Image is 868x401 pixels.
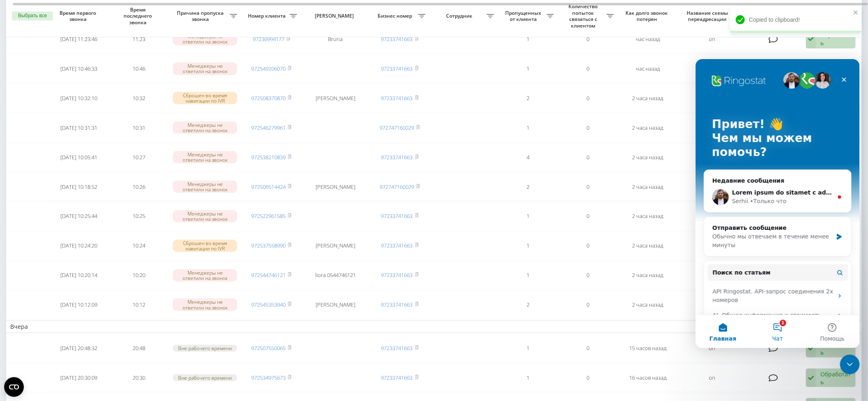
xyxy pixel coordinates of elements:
a: 972747160029 [380,183,414,190]
td: 2 [498,291,558,319]
td: on [678,84,747,112]
a: 97233741663 [381,344,413,352]
a: 972538210839 [251,154,286,161]
td: on [678,202,747,230]
td: [PERSON_NAME] [301,173,370,201]
div: Менеджеры не ответили на звонок [173,210,237,222]
a: 97233741663 [381,301,413,308]
td: 0 [558,261,618,289]
td: [DATE] 20:48:32 [49,335,109,362]
td: [DATE] 11:23:46 [49,25,109,53]
td: 1 [498,202,558,230]
td: 0 [558,232,618,260]
button: Выбрать все [12,11,53,21]
a: 972522961585 [251,212,286,220]
div: Менеджеры не ответили на звонок [173,298,237,311]
td: 1 [498,25,558,53]
div: Сброшен во время навигации по IVR [173,240,237,252]
td: 2 [498,173,558,201]
span: Причина пропуска звонка [173,10,230,23]
td: [DATE] 10:12:09 [49,291,109,319]
a: 972747160029 [380,124,414,131]
span: Количество попыток связаться с клиентом [562,3,607,29]
td: 10:32 [109,84,169,112]
a: 97233741663 [381,271,413,279]
td: [DATE] 10:46:33 [49,55,109,82]
a: 97233741663 [381,242,413,249]
td: on [678,232,747,260]
td: on [678,25,747,53]
a: 972537558990 [251,242,286,249]
td: 10:27 [109,143,169,171]
div: Вне рабочего времени [173,374,237,381]
span: Бизнес номер [374,13,418,19]
td: час назад [618,55,678,82]
a: 972546279961 [251,124,286,131]
td: [DATE] 20:30:09 [49,364,109,392]
td: 1 [498,232,558,260]
div: Copied to clipboard! [730,7,861,33]
td: on [678,55,747,82]
td: 10:46 [109,55,169,82]
td: [PERSON_NAME] [301,84,370,112]
a: 97233741663 [381,94,413,102]
td: [PERSON_NAME] [301,232,370,260]
td: 0 [558,114,618,142]
td: 2 часа назад [618,143,678,171]
td: 2 часа назад [618,261,678,289]
a: 972545353940 [251,301,286,308]
a: 972544746121 [251,271,286,279]
td: on [678,335,747,362]
td: [DATE] 10:31:31 [49,114,109,142]
span: Время первого звонка [56,10,102,23]
td: 1 [498,55,558,82]
td: [DATE] 10:20:14 [49,261,109,289]
td: [DATE] 10:18:52 [49,173,109,201]
td: 2 [498,84,558,112]
td: 10:25 [109,202,169,230]
span: Номер клиента [245,13,290,19]
td: 10:26 [109,173,169,201]
a: 97233741663 [381,35,413,43]
td: 1 [498,364,558,392]
td: 10:31 [109,114,169,142]
td: 20:30 [109,364,169,392]
span: Название схемы переадресации [682,10,735,23]
span: Как долго звонок потерян [625,10,671,23]
td: 2 часа назад [618,202,678,230]
a: 972506514424 [251,183,286,190]
td: 0 [558,335,618,362]
td: 2 часа назад [618,84,678,112]
span: Сотрудник [434,13,487,19]
td: [DATE] 10:32:10 [49,84,109,112]
td: [DATE] 10:05:41 [49,143,109,171]
td: 16 часов назад [618,364,678,392]
span: Пропущенных от клиента [502,10,547,23]
td: 0 [558,202,618,230]
a: 97233741663 [381,212,413,220]
td: 4 [498,143,558,171]
td: 0 [558,291,618,319]
div: Вне рабочего времени [173,345,237,352]
td: Bruria [301,25,370,53]
iframe: Intercom live chat [840,355,860,374]
span: [PERSON_NAME] [309,13,363,19]
td: 11:23 [109,25,169,53]
td: on [678,261,747,289]
td: 10:24 [109,232,169,260]
td: [PERSON_NAME] [301,291,370,319]
td: 2 часа назад [618,114,678,142]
